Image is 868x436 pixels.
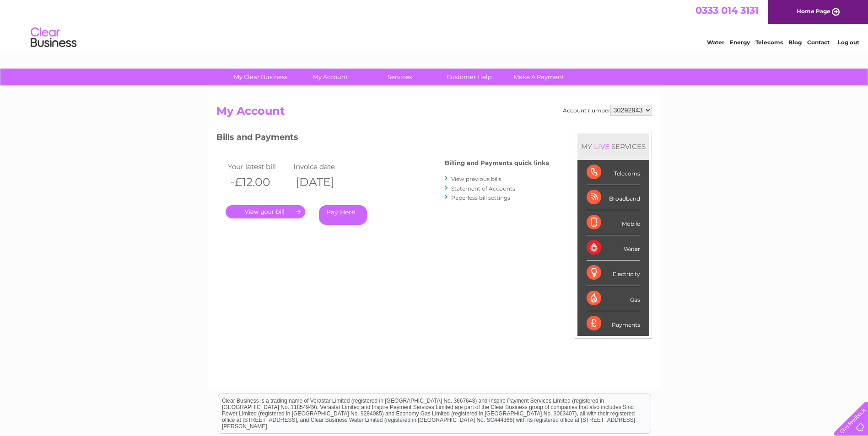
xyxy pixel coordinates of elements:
[291,160,357,173] td: Invoice date
[730,39,750,46] a: Energy
[431,69,507,85] a: Customer Help
[788,39,802,46] a: Blog
[445,160,549,166] h4: Billing and Payments quick links
[362,69,437,85] a: Services
[587,311,640,336] div: Payments
[451,194,510,201] a: Paperless bill settings
[223,69,298,85] a: My Clear Business
[451,175,501,182] a: View previous bills
[226,205,305,218] a: .
[707,39,724,46] a: Water
[587,210,640,235] div: Mobile
[218,5,651,44] div: Clear Business is a trading name of Verastar Limited (registered in [GEOGRAPHIC_DATA] No. 3667643...
[592,142,611,151] div: LIVE
[216,131,549,147] h3: Bills and Payments
[838,39,859,46] a: Log out
[695,5,759,16] a: 0333 014 3131
[587,160,640,185] div: Telecoms
[292,69,368,85] a: My Account
[226,173,291,191] th: -£12.00
[587,235,640,261] div: Water
[587,185,640,210] div: Broadband
[501,69,577,85] a: Make A Payment
[30,24,77,52] img: logo.png
[755,39,783,46] a: Telecoms
[587,286,640,311] div: Gas
[563,105,652,116] div: Account number
[587,261,640,286] div: Electricity
[291,173,357,191] th: [DATE]
[319,205,367,225] a: Pay Here
[807,39,830,46] a: Contact
[577,133,649,160] div: MY SERVICES
[216,105,652,122] h2: My Account
[226,160,291,173] td: Your latest bill
[451,185,515,192] a: Statement of Accounts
